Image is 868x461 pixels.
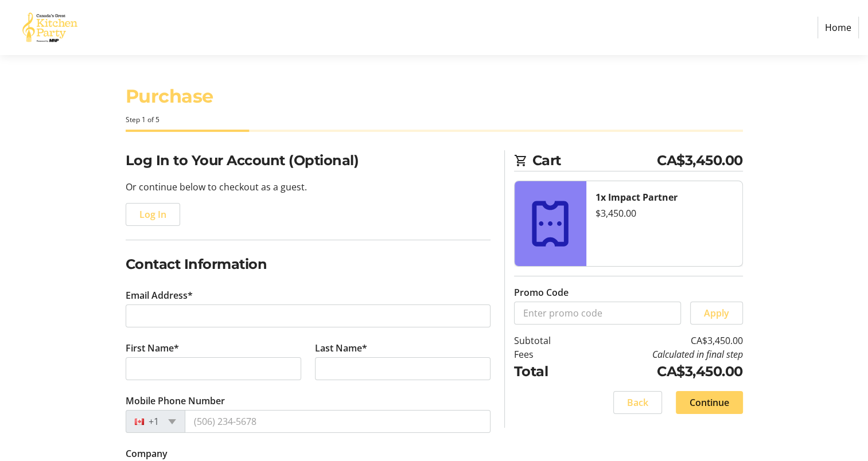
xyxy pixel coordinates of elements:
span: CA$3,450.00 [657,150,743,171]
button: Apply [690,302,743,325]
label: Mobile Phone Number [126,394,225,408]
h2: Log In to Your Account (Optional) [126,150,491,171]
a: Home [818,17,859,38]
label: Promo Code [514,286,569,299]
td: Fees [514,347,580,361]
p: Or continue below to checkout as a guest. [126,180,491,194]
span: Log In [139,208,166,221]
h2: Contact Information [126,254,491,275]
input: (506) 234-5678 [185,410,491,433]
button: Log In [126,203,180,226]
span: Apply [704,306,729,320]
div: Step 1 of 5 [126,115,743,125]
span: Cart [532,150,657,171]
td: CA$3,450.00 [580,334,743,347]
span: Back [627,396,648,409]
label: Company [126,447,168,460]
button: Continue [676,391,743,414]
label: First Name* [126,341,179,355]
strong: 1x Impact Partner [595,191,678,204]
button: Back [613,391,662,414]
td: Calculated in final step [580,347,743,361]
td: Subtotal [514,334,580,347]
h1: Purchase [126,83,743,110]
img: Canada’s Great Kitchen Party's Logo [9,5,91,50]
div: $3,450.00 [595,206,733,220]
span: Continue [690,396,729,409]
td: CA$3,450.00 [580,361,743,382]
label: Last Name* [315,341,367,355]
td: Total [514,361,580,382]
label: Email Address* [126,288,193,302]
input: Enter promo code [514,302,681,325]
